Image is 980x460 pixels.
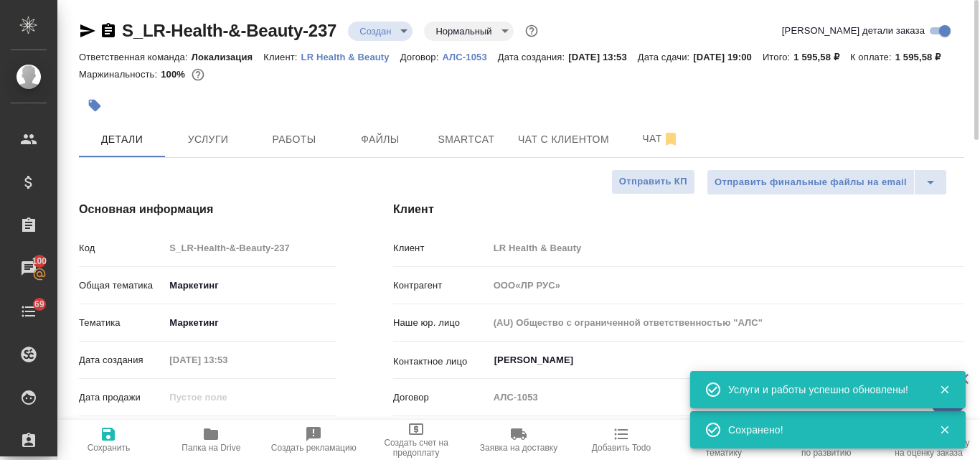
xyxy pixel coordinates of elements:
[393,278,489,293] p: Контрагент
[895,52,952,62] p: 1 595,58 ₽
[174,131,242,149] span: Услуги
[4,250,54,286] a: 100
[626,130,695,148] span: Чат
[79,353,164,367] p: Дата создания
[79,69,161,80] p: Маржинальность:
[164,273,336,298] div: Маркетинг
[24,254,56,268] span: 100
[442,50,497,62] a: АЛС-1053
[160,420,263,460] button: Папка на Drive
[522,22,541,40] button: Доп статусы указывают на важность/срочность заказа
[468,420,570,460] button: Заявка на доставку
[393,201,964,218] h4: Клиент
[189,65,207,84] button: 0.00 RUB;
[161,69,189,80] p: 100%
[930,383,959,396] button: Закрыть
[568,52,638,62] p: [DATE] 13:53
[79,278,164,293] p: Общая тематика
[182,443,240,453] span: Папка на Drive
[355,25,395,37] button: Создан
[263,52,301,62] p: Клиент:
[164,387,290,408] input: Пустое поле
[301,50,400,62] a: LR Health & Beauty
[400,52,443,62] p: Договор:
[442,52,497,62] p: АЛС-1053
[489,387,964,408] input: Пустое поле
[348,22,413,41] div: Создан
[57,420,160,460] button: Сохранить
[956,359,959,362] button: Open
[611,169,695,194] button: Отправить КП
[192,52,264,62] p: Локализация
[88,443,131,453] span: Сохранить
[728,382,918,397] div: Услуги и работы успешно обновлены!
[592,443,651,453] span: Добавить Todo
[681,438,766,458] span: Определить тематику
[393,316,489,330] p: Наше юр. лицо
[271,443,357,453] span: Создать рекламацию
[164,349,290,370] input: Пустое поле
[301,52,400,62] p: LR Health & Beauty
[346,131,415,149] span: Файлы
[570,420,672,460] button: Добавить Todo
[100,22,117,39] button: Скопировать ссылку
[498,52,568,62] p: Дата создания:
[518,131,609,149] span: Чат с клиентом
[707,169,947,195] div: split button
[662,131,679,148] svg: Отписаться
[164,238,336,258] input: Пустое поле
[393,241,489,255] p: Клиент
[930,423,959,436] button: Закрыть
[79,390,164,405] p: Дата продажи
[480,443,557,453] span: Заявка на доставку
[393,390,489,405] p: Договор
[164,311,336,335] div: Маркетинг
[4,294,54,329] a: 69
[393,355,489,369] p: Контактное лицо
[489,238,964,258] input: Пустое поле
[79,90,110,121] button: Добавить тэг
[672,420,775,460] button: Определить тематику
[693,52,763,62] p: [DATE] 19:00
[728,423,918,437] div: Сохранено!
[424,22,513,41] div: Создан
[793,52,850,62] p: 1 595,58 ₽
[260,131,329,149] span: Работы
[638,52,693,62] p: Дата сдачи:
[489,312,964,333] input: Пустое поле
[707,169,915,195] button: Отправить финальные файлы на email
[489,275,964,296] input: Пустое поле
[619,174,687,190] span: Отправить КП
[79,52,192,62] p: Ответственная команда:
[79,241,164,255] p: Код
[365,420,468,460] button: Создать счет на предоплату
[26,297,53,311] span: 69
[79,316,164,330] p: Тематика
[782,24,925,38] span: [PERSON_NAME] детали заказа
[431,25,496,37] button: Нормальный
[79,22,96,39] button: Скопировать ссылку для ЯМессенджера
[88,131,156,149] span: Детали
[79,201,336,218] h4: Основная информация
[763,52,793,62] p: Итого:
[432,131,501,149] span: Smartcat
[122,21,336,40] a: S_LR-Health-&-Beauty-237
[263,420,365,460] button: Создать рекламацию
[850,52,895,62] p: К оплате:
[374,438,459,458] span: Создать счет на предоплату
[715,174,907,191] span: Отправить финальные файлы на email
